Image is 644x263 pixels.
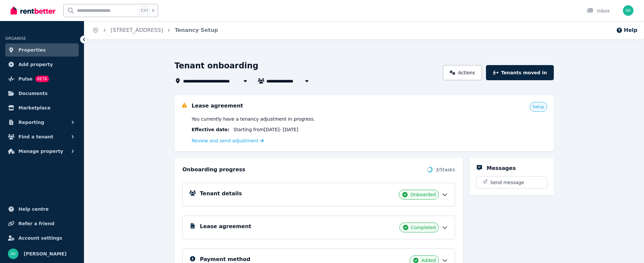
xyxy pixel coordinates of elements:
[233,126,298,133] span: Starting from [DATE] - [DATE]
[192,138,264,143] a: Review and send adjustment
[174,60,258,71] h1: Tenant onboarding
[436,166,455,173] span: 3 / 5 tasks
[18,118,44,126] span: Reporting
[622,241,637,256] iframe: Intercom live chat
[486,65,554,80] button: Tenants moved in
[35,76,49,82] span: BETA
[11,6,55,15] img: RentBetter
[84,21,226,39] nav: Breadcrumb
[192,116,315,122] span: You currently have a tenancy adjustment in progress.
[623,5,633,16] img: Adie Kriesl
[200,190,242,198] h5: Tenant details
[5,130,79,143] button: Find a tenant
[5,145,79,158] button: Manage property
[18,234,62,242] span: Account settings
[5,72,79,85] a: PulseBETA
[5,58,79,71] a: Add property
[200,223,251,230] h5: Lease agreement
[182,166,245,174] h2: Onboarding progress
[5,231,79,245] a: Account settings
[476,177,547,188] button: Send message
[111,27,163,33] a: [STREET_ADDRESS]
[18,46,46,54] span: Properties
[192,102,243,110] h5: Lease agreement
[18,89,48,97] span: Documents
[411,224,436,231] span: Completed
[5,203,79,216] a: Help centre
[18,147,63,155] span: Manage property
[18,220,54,227] span: Refer a friend
[410,191,436,198] span: Onboarded
[587,8,610,14] div: Inbox
[487,164,516,172] h5: Messages
[5,43,79,57] a: Properties
[533,104,544,109] span: Setup
[5,87,79,100] a: Documents
[24,250,67,258] span: [PERSON_NAME]
[192,126,229,133] span: Effective date :
[5,217,79,230] a: Refer a friend
[18,75,33,83] span: Pulse
[18,104,50,112] span: Marketplace
[175,26,218,34] span: Tenancy Setup
[616,26,637,34] button: Help
[18,133,53,141] span: Find a tenant
[8,249,18,259] img: Adie Kriesl
[490,179,524,186] span: Send message
[18,60,53,68] span: Add property
[18,205,49,213] span: Help centre
[443,65,482,80] a: Actions
[139,6,149,15] span: Ctrl
[5,36,26,41] span: ORGANISE
[152,8,154,13] span: k
[5,116,79,129] button: Reporting
[5,101,79,114] a: Marketplace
